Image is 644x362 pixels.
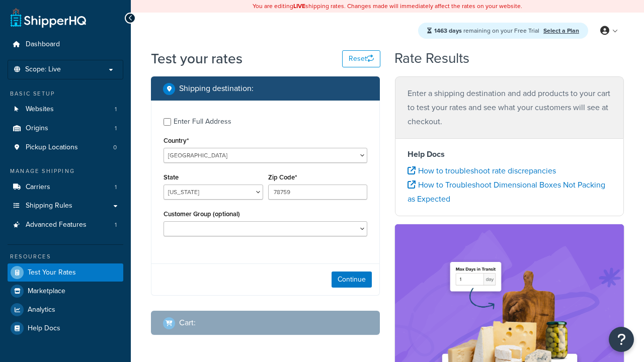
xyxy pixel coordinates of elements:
button: Reset [342,50,380,67]
a: Dashboard [8,35,123,54]
a: Websites1 [8,100,123,119]
a: How to Troubleshoot Dimensional Boxes Not Packing as Expected [408,179,605,205]
li: Websites [8,100,123,119]
span: Advanced Features [26,221,87,229]
span: Origins [26,124,48,133]
a: Test Your Rates [8,263,123,282]
span: Dashboard [26,40,60,49]
label: Zip Code* [268,173,297,181]
span: 0 [113,143,117,152]
a: How to troubleshoot rate discrepancies [408,165,556,176]
span: Carriers [26,183,50,192]
h4: Help Docs [408,148,611,160]
a: Analytics [8,301,123,319]
input: Enter Full Address [164,118,171,126]
span: Test Your Rates [28,268,76,277]
span: remaining on your Free Trial [434,26,541,35]
button: Open Resource Center [609,327,634,352]
button: Continue [332,271,372,288]
label: State [164,173,179,181]
p: Enter a shipping destination and add products to your cart to test your rates and see what your c... [408,86,611,129]
a: Advanced Features1 [8,216,123,234]
a: Select a Plan [543,26,579,35]
label: Country* [164,137,189,144]
span: 1 [115,183,117,192]
h2: Rate Results [394,51,469,66]
span: Websites [26,105,54,114]
h1: Test your rates [151,49,243,68]
a: Help Docs [8,319,123,337]
div: Enter Full Address [174,115,231,129]
li: Origins [8,119,123,138]
li: Pickup Locations [8,138,123,157]
span: 1 [115,105,117,114]
span: Pickup Locations [26,143,78,152]
li: Carriers [8,178,123,197]
div: Basic Setup [8,89,123,98]
span: Scope: Live [25,65,61,74]
h2: Shipping destination : [179,84,254,93]
label: Customer Group (optional) [164,210,240,218]
h2: Cart : [179,318,196,327]
div: Manage Shipping [8,167,123,175]
span: 1 [115,221,117,229]
span: Marketplace [28,287,65,296]
div: Resources [8,252,123,261]
a: Shipping Rules [8,197,123,215]
b: LIVE [293,2,305,11]
a: Carriers1 [8,178,123,197]
span: Shipping Rules [26,202,72,210]
span: Help Docs [28,324,60,333]
strong: 1463 days [434,26,462,35]
a: Marketplace [8,282,123,300]
li: Advanced Features [8,216,123,234]
span: Analytics [28,306,55,314]
a: Origins1 [8,119,123,138]
a: Pickup Locations0 [8,138,123,157]
span: 1 [115,124,117,133]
